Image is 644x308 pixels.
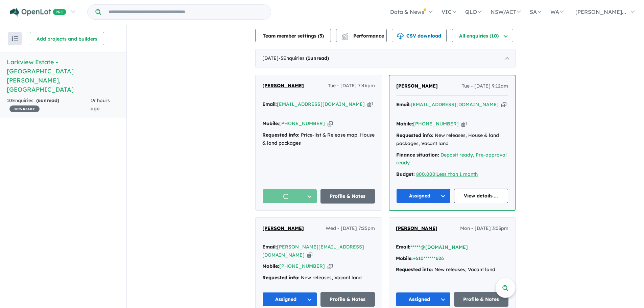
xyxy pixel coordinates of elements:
span: 6 [38,97,41,103]
a: [PERSON_NAME] [396,224,437,233]
span: Mon - [DATE] 3:03pm [460,224,508,233]
button: Assigned [396,292,451,307]
button: Team member settings (5) [255,29,331,42]
strong: Requested info: [396,132,433,138]
a: [PERSON_NAME] [262,82,304,90]
a: [EMAIL_ADDRESS][DOMAIN_NAME] [411,101,499,108]
strong: Email: [262,244,277,250]
button: Add projects and builders [30,32,104,45]
button: Copy [328,263,333,270]
strong: Email: [396,244,410,250]
a: Profile & Notes [320,292,375,307]
a: [EMAIL_ADDRESS][DOMAIN_NAME] [277,101,365,107]
button: Copy [307,252,312,259]
input: Try estate name, suburb, builder or developer [102,5,269,19]
span: - 5 Enquir ies [279,55,329,61]
a: Profile & Notes [454,292,509,307]
div: | [396,170,508,179]
span: 5 [319,33,322,39]
strong: Email: [396,101,411,108]
a: [PERSON_NAME][EMAIL_ADDRESS][DOMAIN_NAME] [262,244,364,258]
button: Assigned [396,189,451,203]
a: Less than 1 month [436,171,478,177]
a: [PERSON_NAME] [396,82,438,90]
img: line-chart.svg [342,33,348,37]
span: 10 % READY [9,105,40,112]
a: [PHONE_NUMBER] [413,121,459,127]
span: Tue - [DATE] 9:12am [462,82,508,90]
strong: Requested info: [262,132,300,138]
a: [PHONE_NUMBER] [279,263,325,269]
button: Copy [461,120,467,127]
div: [DATE] [255,49,516,68]
span: Tue - [DATE] 7:46pm [328,82,375,90]
h5: Larkview Estate - [GEOGRAPHIC_DATA][PERSON_NAME] , [GEOGRAPHIC_DATA] [7,57,120,94]
a: View details ... [454,189,508,203]
span: [PERSON_NAME] [262,82,304,89]
span: Performance [342,33,384,39]
div: New releases, House & land packages, Vacant land [396,132,508,148]
a: [PERSON_NAME] [262,224,304,233]
strong: ( unread) [306,55,329,61]
button: Copy [367,101,373,108]
span: Wed - [DATE] 7:25pm [326,224,375,233]
strong: Mobile: [262,263,279,269]
div: 10 Enquir ies [7,97,91,113]
span: [PERSON_NAME]... [575,8,626,15]
div: New releases, Vacant land [262,274,375,282]
button: Assigned [262,292,317,307]
strong: Mobile: [396,255,413,261]
span: [PERSON_NAME] [396,225,437,231]
span: [PERSON_NAME] [396,83,438,89]
strong: Finance situation: [396,152,439,158]
strong: Requested info: [262,275,300,281]
a: [PHONE_NUMBER] [279,120,325,126]
span: 19 hours ago [91,97,110,112]
button: All enquiries (10) [452,29,513,42]
img: bar-chart.svg [341,35,348,39]
strong: ( unread) [36,97,59,103]
button: Copy [501,101,506,108]
img: download icon [397,33,404,40]
img: sort.svg [11,36,18,41]
strong: Requested info: [396,266,433,273]
button: CSV download [392,29,447,42]
strong: Budget: [396,171,415,177]
div: New releases, Vacant land [396,266,508,274]
img: Openlot PRO Logo White [10,8,66,17]
strong: Mobile: [396,121,413,127]
button: Performance [336,29,387,42]
span: 1 [308,55,310,61]
button: Copy [328,120,333,127]
a: 800,000 [416,171,435,177]
a: Deposit ready, Pre-approval ready [396,152,507,166]
strong: Email: [262,101,277,107]
span: [PERSON_NAME] [262,225,304,231]
div: Price-list & Release map, House & land packages [262,131,375,147]
a: Profile & Notes [320,189,375,204]
strong: Mobile: [262,120,279,126]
